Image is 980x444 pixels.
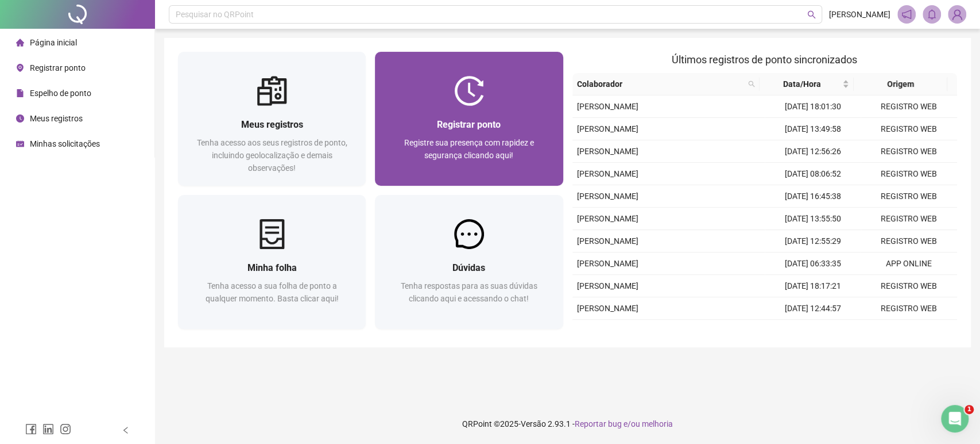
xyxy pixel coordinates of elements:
[577,259,638,268] span: [PERSON_NAME]
[30,139,100,148] span: Minhas solicitações
[765,275,861,297] td: [DATE] 18:17:21
[941,405,969,432] iframe: Intercom live chat
[16,64,24,72] span: environment
[577,214,638,223] span: [PERSON_NAME]
[577,192,638,201] span: [PERSON_NAME]
[375,195,563,329] a: DúvidasTenha respostas para as suas dúvidas clicando aqui e acessando o chat!
[861,185,957,208] td: REGISTRO WEB
[948,6,966,23] img: 52129
[765,163,861,185] td: [DATE] 08:06:52
[861,118,957,140] td: REGISTRO WEB
[765,320,861,342] td: [DATE] 11:45:11
[122,426,130,434] span: left
[401,281,537,303] span: Tenha respostas para as suas dúvidas clicando aqui e acessando o chat!
[375,52,563,186] a: Registrar pontoRegistre sua presença com rapidez e segurança clicando aqui!
[42,423,54,435] span: linkedin
[155,404,980,444] footer: QRPoint © 2025 - 2.93.1 -
[16,39,24,47] span: home
[30,89,91,98] span: Espelho de ponto
[577,169,638,178] span: [PERSON_NAME]
[247,262,297,273] span: Minha folha
[521,419,546,428] span: Versão
[861,320,957,342] td: REGISTRO WEB
[30,38,77,47] span: Página inicial
[241,119,303,130] span: Meus registros
[577,236,638,246] span: [PERSON_NAME]
[861,297,957,320] td: REGISTRO WEB
[765,118,861,140] td: [DATE] 13:49:58
[577,304,638,313] span: [PERSON_NAME]
[760,73,853,95] th: Data/Hora
[30,114,83,123] span: Meus registros
[861,163,957,185] td: REGISTRO WEB
[901,9,912,20] span: notification
[861,140,957,163] td: REGISTRO WEB
[765,297,861,320] td: [DATE] 12:44:57
[577,147,638,156] span: [PERSON_NAME]
[30,63,86,72] span: Registrar ponto
[765,230,861,252] td: [DATE] 12:55:29
[577,78,744,90] span: Colaborador
[861,95,957,118] td: REGISTRO WEB
[861,275,957,297] td: REGISTRO WEB
[577,124,638,133] span: [PERSON_NAME]
[765,140,861,163] td: [DATE] 12:56:26
[746,75,757,93] span: search
[765,252,861,275] td: [DATE] 06:33:35
[16,140,24,148] span: schedule
[861,208,957,230] td: REGISTRO WEB
[765,95,861,118] td: [DATE] 18:01:30
[765,208,861,230] td: [DATE] 13:55:50
[197,138,347,173] span: Tenha acesso aos seus registros de ponto, incluindo geolocalização e demais observações!
[577,281,638,290] span: [PERSON_NAME]
[60,423,71,435] span: instagram
[748,81,755,87] span: search
[404,138,534,160] span: Registre sua presença com rapidez e segurança clicando aqui!
[178,52,366,186] a: Meus registrosTenha acesso aos seus registros de ponto, incluindo geolocalização e demais observa...
[178,195,366,329] a: Minha folhaTenha acesso a sua folha de ponto a qualquer momento. Basta clicar aqui!
[807,10,816,19] span: search
[765,185,861,208] td: [DATE] 16:45:38
[861,252,957,275] td: APP ONLINE
[861,230,957,252] td: REGISTRO WEB
[575,419,673,428] span: Reportar bug e/ou melhoria
[577,102,638,111] span: [PERSON_NAME]
[829,8,890,21] span: [PERSON_NAME]
[25,423,37,435] span: facebook
[672,53,857,66] span: Últimos registros de ponto sincronizados
[964,405,974,414] span: 1
[854,73,947,95] th: Origem
[927,9,937,20] span: bell
[437,119,501,130] span: Registrar ponto
[764,78,839,90] span: Data/Hora
[16,89,24,97] span: file
[206,281,339,303] span: Tenha acesso a sua folha de ponto a qualquer momento. Basta clicar aqui!
[452,262,485,273] span: Dúvidas
[16,114,24,123] span: clock-circle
